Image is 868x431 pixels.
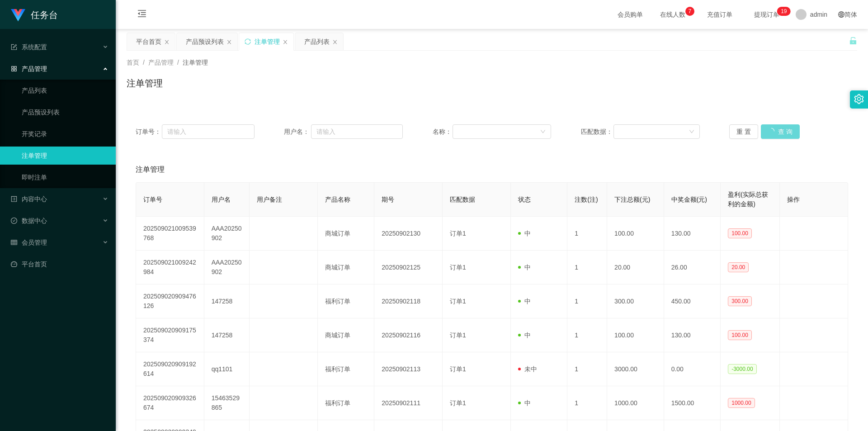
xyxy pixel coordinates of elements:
[143,59,145,66] span: /
[11,196,17,202] i: 图标: profile
[728,262,749,272] span: 20.00
[177,59,179,66] span: /
[318,318,375,352] td: 商城订单
[136,284,204,318] td: 202509020909476126
[575,196,598,203] span: 注数(注)
[750,11,784,18] span: 提现订单
[164,39,170,45] i: 图标: close
[325,196,350,203] span: 产品名称
[136,127,162,137] span: 订单号：
[11,239,47,246] span: 会员管理
[374,352,443,386] td: 20250902113
[518,332,531,339] span: 中
[685,7,694,16] sup: 7
[450,196,475,203] span: 匹配数据
[607,352,664,386] td: 3000.00
[689,7,692,16] p: 7
[607,386,664,420] td: 1000.00
[284,127,311,137] span: 用户名：
[318,251,375,284] td: 商城订单
[518,298,531,305] span: 中
[186,33,224,50] div: 产品预设列表
[728,191,768,208] span: 盈利(实际总获利的金额)
[374,284,443,318] td: 20250902118
[728,296,752,306] span: 300.00
[656,11,690,18] span: 在线人数
[450,264,466,271] span: 订单1
[318,386,375,420] td: 福利订单
[204,251,250,284] td: AAA20250902
[22,125,108,143] a: 开奖记录
[11,9,25,22] img: logo.9652507e.png
[567,318,607,352] td: 1
[664,251,721,284] td: 26.00
[22,147,108,165] a: 注单管理
[664,352,721,386] td: 0.00
[11,255,108,273] a: 图标: dashboard平台首页
[664,318,721,352] td: 130.00
[567,284,607,318] td: 1
[728,330,752,340] span: 100.00
[450,230,466,237] span: 订单1
[729,124,758,139] button: 重 置
[607,217,664,251] td: 100.00
[127,59,139,66] span: 首页
[11,239,17,246] i: 图标: table
[689,129,694,135] i: 图标: down
[728,364,756,374] span: -3000.00
[31,0,58,29] h1: 任务台
[518,264,531,271] span: 中
[136,251,204,284] td: 202509021009242984
[22,103,108,121] a: 产品预设列表
[787,196,800,203] span: 操作
[664,386,721,420] td: 1500.00
[450,399,466,407] span: 订单1
[11,43,47,51] span: 系统配置
[318,352,375,386] td: 福利订单
[204,284,250,318] td: 147258
[450,365,466,373] span: 订单1
[540,129,546,135] i: 图标: down
[838,11,844,18] i: 图标: global
[518,365,537,373] span: 未中
[11,217,47,224] span: 数据中心
[136,217,204,251] td: 202509021009539768
[245,38,251,45] i: 图标: sync
[204,217,250,251] td: AAA20250902
[311,124,403,139] input: 请输入
[283,39,288,45] i: 图标: close
[304,33,330,50] div: 产品列表
[607,284,664,318] td: 300.00
[136,386,204,420] td: 202509020909326674
[11,195,47,203] span: 内容中心
[136,33,161,50] div: 平台首页
[11,44,17,50] i: 图标: form
[148,59,174,66] span: 产品管理
[664,217,721,251] td: 130.00
[664,284,721,318] td: 450.00
[567,352,607,386] td: 1
[136,164,165,175] span: 注单管理
[318,217,375,251] td: 商城订单
[183,59,208,66] span: 注单管理
[567,251,607,284] td: 1
[374,318,443,352] td: 20250902116
[332,39,338,45] i: 图标: close
[204,318,250,352] td: 147258
[614,196,650,203] span: 下注总额(元)
[781,7,784,16] p: 1
[22,81,108,99] a: 产品列表
[11,66,17,72] i: 图标: appstore-o
[374,251,443,284] td: 20250902125
[854,94,864,104] i: 图标: setting
[136,352,204,386] td: 202509020909192614
[450,332,466,339] span: 订单1
[127,76,163,90] h1: 注单管理
[11,11,58,18] a: 任务台
[127,0,157,29] i: 图标: menu-fold
[257,196,282,203] span: 用户备注
[433,127,453,137] span: 名称：
[136,318,204,352] td: 202509020909175374
[518,399,531,407] span: 中
[204,386,250,420] td: 15463529865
